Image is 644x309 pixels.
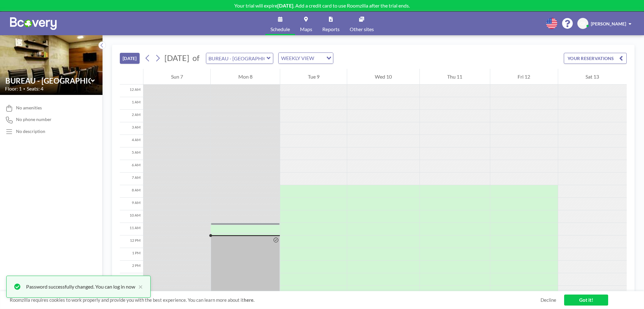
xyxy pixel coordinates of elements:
[10,297,541,303] span: Roomzilla requires cookies to work properly and provide you with the best experience. You can lea...
[26,283,135,290] div: Password successfully changed. You can log in now
[5,76,91,85] input: BUREAU - RUE PASCAL
[558,69,627,85] div: Sat 13
[120,198,143,210] div: 9 AM
[120,210,143,223] div: 10 AM
[541,297,556,303] a: Decline
[135,283,143,290] button: close
[270,27,290,32] span: Schedule
[120,261,143,273] div: 2 PM
[120,273,143,286] div: 3 PM
[280,69,347,85] div: Tue 9
[580,21,586,26] span: GF
[564,295,608,306] a: Got it!
[591,21,626,26] span: [PERSON_NAME]
[120,110,143,122] div: 2 AM
[120,53,140,64] button: [DATE]
[16,105,42,111] span: No amenities
[322,27,340,32] span: Reports
[23,87,25,91] span: •
[211,69,280,85] div: Mon 8
[564,53,627,64] button: YOUR RESERVATIONS
[120,147,143,160] div: 5 AM
[16,129,45,134] div: No description
[16,117,52,122] span: No phone number
[143,69,210,85] div: Sun 7
[120,173,143,185] div: 7 AM
[295,12,317,35] a: Maps
[350,27,374,32] span: Other sites
[490,69,558,85] div: Fri 12
[120,122,143,135] div: 3 AM
[27,86,43,92] span: Seats: 4
[120,160,143,173] div: 6 AM
[347,69,419,85] div: Wed 10
[280,54,315,62] span: WEEKLY VIEW
[244,297,254,303] a: here.
[10,17,57,30] img: organization-logo
[317,12,345,35] a: Reports
[192,53,199,63] span: of
[120,135,143,147] div: 4 AM
[345,12,379,35] a: Other sites
[120,223,143,235] div: 11 AM
[5,86,22,92] span: Floor: 1
[120,185,143,198] div: 8 AM
[120,97,143,110] div: 1 AM
[420,69,490,85] div: Thu 11
[300,27,312,32] span: Maps
[265,12,295,35] a: Schedule
[316,54,323,62] input: Search for option
[120,85,143,97] div: 12 AM
[206,53,267,63] input: BUREAU - RUE PASCAL
[120,235,143,248] div: 12 PM
[164,53,189,63] span: [DATE]
[277,3,293,8] b: [DATE]
[120,248,143,261] div: 1 PM
[279,53,333,63] div: Search for option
